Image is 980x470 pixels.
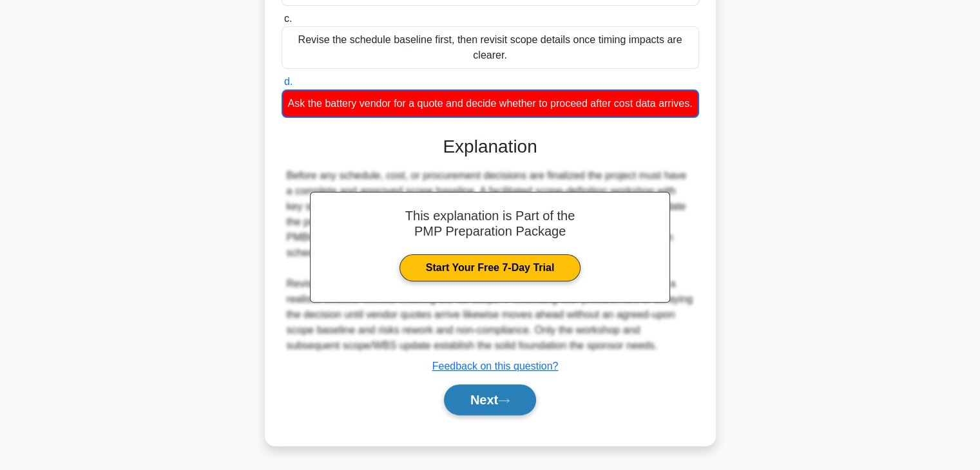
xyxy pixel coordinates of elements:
a: Start Your Free 7-Day Trial [399,254,581,281]
h3: Explanation [289,136,691,158]
div: Before any schedule, cost, or procurement decisions are finalized the project must have a complet... [287,168,694,353]
a: Feedback on this question? [432,361,559,371]
span: c. [284,13,292,24]
div: Revise the schedule baseline first, then revisit scope details once timing impacts are clearer. [282,26,699,69]
div: Ask the battery vendor for a quote and decide whether to proceed after cost data arrives. [282,89,699,118]
button: Next [444,384,536,415]
span: d. [284,76,293,87]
